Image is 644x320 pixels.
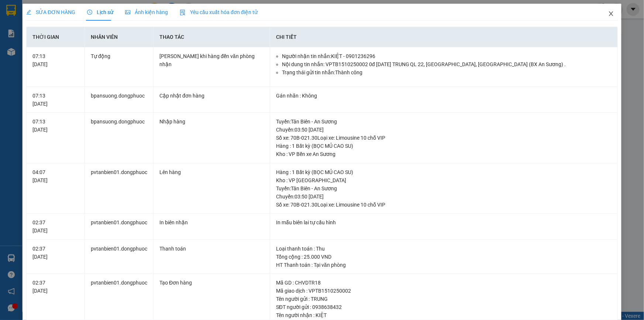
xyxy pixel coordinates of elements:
[276,142,612,150] div: Hàng : 1 Bất kỳ (BỌC MỦ CAO SU)
[85,163,154,214] td: pvtanbien01.dongphuoc
[26,10,31,15] span: edit
[27,27,85,47] th: Thời gian
[282,68,612,76] li: Trạng thái gửi tin nhắn: Thành công
[276,287,612,295] div: Mã giao dịch : VPTB1510250002
[159,118,264,126] div: Nhập hàng
[32,92,79,108] div: 07:13 [DATE]
[85,240,154,274] td: pvtanbien01.dongphuoc
[180,10,186,16] img: icon
[85,47,154,87] td: Tự động
[87,9,113,15] span: Lịch sử
[276,184,612,209] div: Tuyến : Tân Biên - An Sương Chuyến: 03:50 [DATE] Số xe: 70B-021.30 Loại xe: Limousine 10 chỗ VIP
[282,60,612,68] li: Nội dung tin nhắn: VPTB1510250002 0đ [DATE] TRUNG QL 22, [GEOGRAPHIC_DATA], [GEOGRAPHIC_DATA] (BX...
[159,168,264,176] div: Lên hàng
[32,168,79,184] div: 04:07 [DATE]
[180,9,258,15] span: Yêu cầu xuất hóa đơn điện tử
[276,279,612,287] div: Mã GD : CHVDTR18
[87,10,92,15] span: clock-circle
[85,27,154,47] th: Nhân viên
[608,11,614,17] span: close
[276,295,612,303] div: Tên người gửi : TRUNG
[276,311,612,319] div: Tên người nhận : KIỆT
[276,303,612,311] div: SĐT người gửi : 0938638432
[276,261,612,269] div: HT Thanh toán : Tại văn phòng
[276,253,612,261] div: Tổng cộng : 25.000 VND
[159,92,264,100] div: Cập nhật đơn hàng
[276,168,612,176] div: Hàng : 1 Bất kỳ (BỌC MỦ CAO SU)
[159,218,264,227] div: In biên nhận
[601,4,621,24] button: Close
[270,27,618,47] th: Chi tiết
[125,10,130,15] span: picture
[32,218,79,235] div: 02:37 [DATE]
[276,150,612,158] div: Kho : VP Bến xe An Sương
[282,52,612,60] li: Người nhận tin nhắn: KIỆT - 0901236296
[125,9,168,15] span: Ảnh kiện hàng
[85,214,154,240] td: pvtanbien01.dongphuoc
[276,245,612,253] div: Loại thanh toán : Thu
[85,87,154,113] td: bpansuong.dongphuoc
[159,245,264,253] div: Thanh toán
[26,9,75,15] span: SỬA ĐƠN HÀNG
[85,113,154,163] td: bpansuong.dongphuoc
[276,176,612,184] div: Kho : VP [GEOGRAPHIC_DATA]
[32,52,79,68] div: 07:13 [DATE]
[276,92,612,100] div: Gán nhãn : Không
[276,118,612,142] div: Tuyến : Tân Biên - An Sương Chuyến: 03:50 [DATE] Số xe: 70B-021.30 Loại xe: Limousine 10 chỗ VIP
[276,218,612,227] div: In mẫu biên lai tự cấu hình
[159,279,264,287] div: Tạo Đơn hàng
[32,118,79,134] div: 07:13 [DATE]
[159,52,264,68] div: [PERSON_NAME] khi hàng đến văn phòng nhận
[32,279,79,295] div: 02:37 [DATE]
[154,27,270,47] th: Thao tác
[32,245,79,261] div: 02:37 [DATE]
